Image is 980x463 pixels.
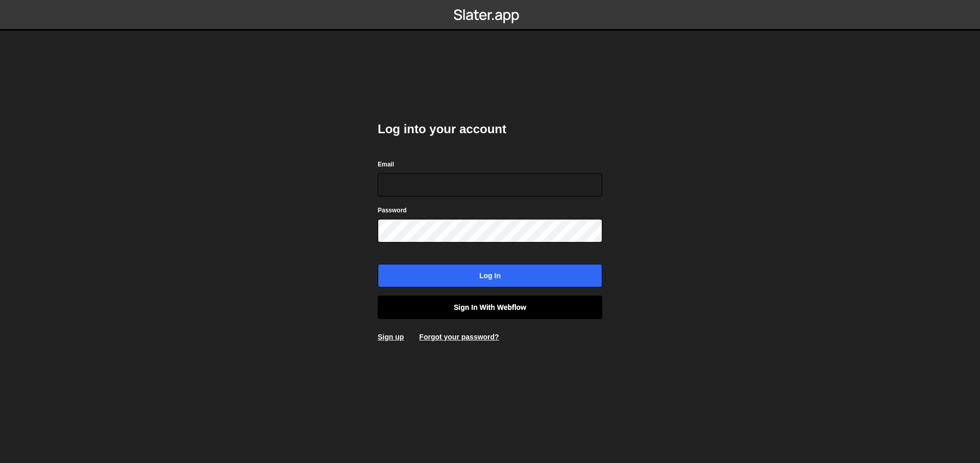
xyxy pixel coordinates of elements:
[378,121,602,137] h2: Log into your account
[378,333,404,341] a: Sign up
[378,205,407,215] label: Password
[419,333,499,341] a: Forgot your password?
[378,296,602,319] a: Sign in with Webflow
[378,264,602,287] input: Log in
[378,159,394,169] label: Email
